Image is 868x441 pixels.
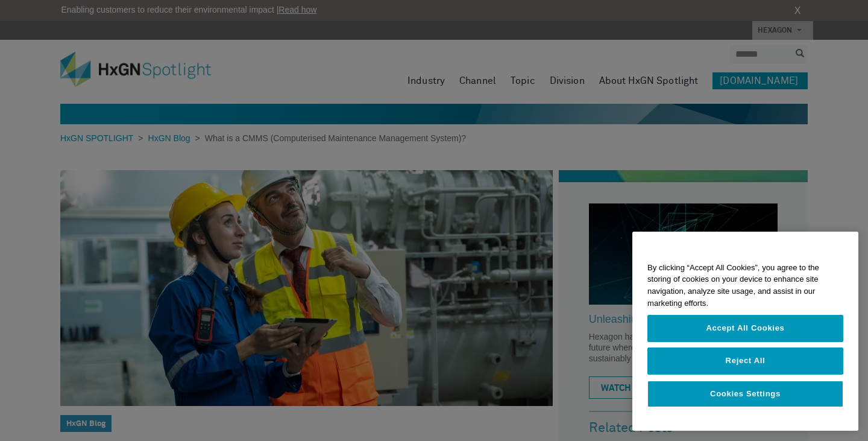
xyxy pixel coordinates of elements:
button: Cookies Settings [647,381,843,407]
button: Accept All Cookies [647,316,843,342]
div: By clicking “Accept All Cookies”, you agree to the storing of cookies on your device to enhance s... [632,256,858,316]
button: Reject All [647,348,843,375]
div: Cookie banner [632,232,858,431]
div: Privacy [632,232,858,431]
